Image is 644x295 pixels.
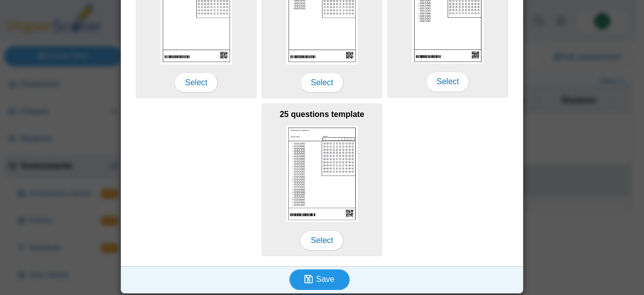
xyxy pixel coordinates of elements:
span: Select [426,72,469,92]
img: scan_sheet_25_questions.png [286,126,358,222]
span: Select [300,230,344,251]
span: Select [300,73,344,93]
b: 25 questions template [280,110,364,119]
span: Select [175,73,218,93]
span: Save [316,275,334,283]
button: Save [289,269,350,289]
